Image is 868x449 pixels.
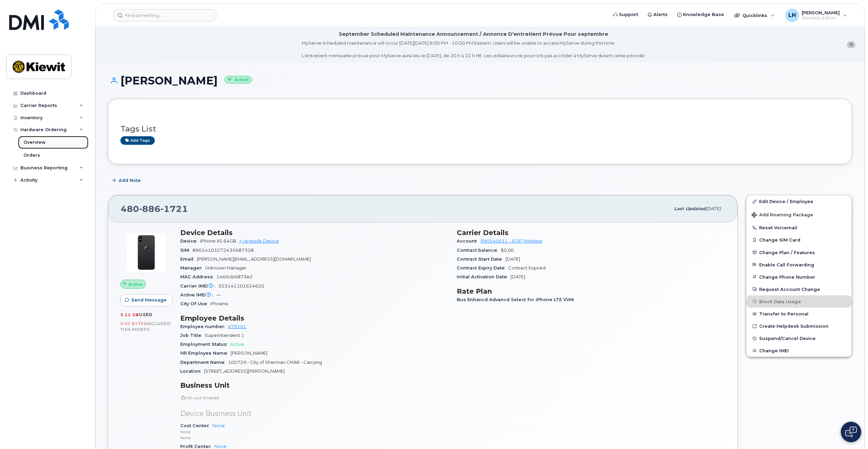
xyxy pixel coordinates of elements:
span: [PERSON_NAME] [231,351,267,356]
p: HR Lock Enabled [180,395,449,401]
span: Carrier IMEI [180,283,218,289]
span: Device [180,238,200,244]
button: Reset Voicemail [746,221,852,234]
button: Block Data Usage [746,295,852,308]
span: Location [180,369,204,374]
span: $0.00 [501,248,514,253]
span: Manager [180,265,205,270]
span: 353141101624620 [218,283,264,289]
button: Change Phone Number [746,271,852,283]
span: [DATE] [511,274,525,279]
span: Contract balance [457,248,501,253]
button: close notification [847,41,855,48]
span: Last updated [674,206,705,211]
span: Active [230,342,244,347]
span: Department Name [180,360,228,365]
a: Edit Device / Employee [746,195,852,207]
a: 990540011 - AT&T Wireless [480,238,542,244]
span: Superintendent 1 [205,333,244,338]
span: Unknown Manager [205,265,247,270]
a: Create Helpdesk Submission [746,320,852,332]
h3: Device Details [180,229,449,237]
span: 886 [139,204,161,214]
span: Account [457,238,480,244]
button: Transfer to Personal [746,308,852,320]
img: image20231002-3703462-zb5nhg.jpeg [126,232,167,273]
a: + Upgrade Device [239,238,279,244]
h3: Rate Plan [457,287,725,295]
img: Open chat [845,427,857,437]
h1: [PERSON_NAME] [108,75,852,87]
span: Cost Center [180,423,213,428]
span: 1460cb6873e2 [216,274,253,279]
button: Change Plan / Features [746,246,852,259]
div: MyServe scheduled maintenance will occur [DATE][DATE] 8:00 PM - 10:00 PM Eastern. Users will be u... [302,40,646,59]
span: Suspend/Cancel Device [759,336,816,341]
a: Add tags [120,136,155,145]
button: Add Note [108,174,147,187]
span: Send Message [131,297,167,303]
span: Add Roaming Package [752,212,813,219]
h3: Tags List [120,125,839,133]
span: City Of Use [180,301,211,306]
h3: Employee Details [180,314,449,322]
span: Employee number [180,324,228,329]
span: 105729 - City of Sherman CMAR - Carrying [228,360,322,365]
button: Add Roaming Package [746,207,852,221]
button: Change IMEI [746,344,852,357]
span: [PERSON_NAME][EMAIL_ADDRESS][DOMAIN_NAME] [197,257,311,262]
a: None [214,444,227,449]
span: [DATE] [505,257,520,262]
span: MAC Address [180,274,216,279]
h3: Business Unit [180,381,449,389]
span: 89014103272435687328 [193,248,254,253]
small: Active [224,76,252,84]
span: HR Employee Name [180,351,231,356]
a: 479101 [228,324,246,329]
p: None [180,435,449,440]
span: Active IMEI [180,292,216,297]
h3: Carrier Details [457,229,725,237]
p: None [180,429,449,435]
span: Email [180,257,197,262]
span: 480 [121,204,188,214]
span: Enable Call Forwarding [759,262,814,267]
div: September Scheduled Maintenance Announcement / Annonce D'entretient Prévue Pour septembre [339,31,608,38]
button: Enable Call Forwarding [746,259,852,271]
a: None [213,423,225,428]
span: used [139,312,153,317]
span: [DATE] [705,206,721,211]
span: SIM [180,248,193,253]
span: iPhone XS 64GB [200,238,236,244]
span: Employment Status [180,342,230,347]
span: 0.00 Bytes [120,321,146,326]
span: Contract Expired [508,265,546,270]
span: Add Note [119,177,141,184]
button: Change SIM Card [746,234,852,246]
span: Contract Start Date [457,257,505,262]
span: Change Plan / Features [759,250,815,255]
span: Profit Center [180,444,214,449]
span: Phoenix [211,301,229,306]
button: Send Message [120,294,172,306]
span: 3.11 GB [120,312,139,317]
span: 1721 [161,204,188,214]
span: Active [128,281,143,288]
p: Device Business Unit [180,409,449,419]
span: Bus Enhancd Advancd Select for iPhone LTE VVM [457,297,577,302]
button: Suspend/Cancel Device [746,332,852,344]
span: Initial Activation Date [457,274,511,279]
span: Job Title [180,333,205,338]
span: Contract Expiry Date [457,265,508,270]
span: — [216,292,221,297]
span: [STREET_ADDRESS][PERSON_NAME] [204,369,285,374]
button: Request Account Change [746,283,852,295]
